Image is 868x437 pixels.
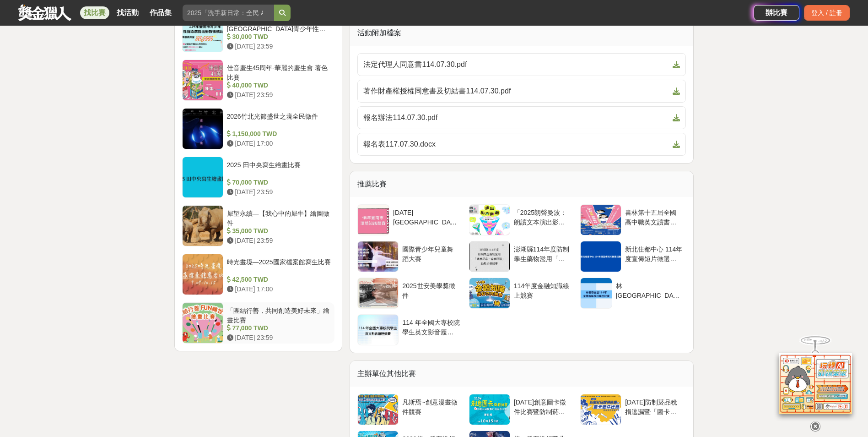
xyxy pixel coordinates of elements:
a: 辦比賽 [754,5,799,21]
div: 時光畫境—2025國家檔案館寫生比賽 [227,257,331,275]
div: 佳音慶生45周年-華麗的慶生會 著色比賽 [227,63,331,81]
a: 作品集 [146,6,175,19]
a: 114 年全國大專校院學生英文影音履歷競賽 [357,314,463,345]
div: 30,000 TWD [227,32,331,42]
a: [延長收件+擴大報名對象][DATE][GEOGRAPHIC_DATA]青少年性傳染病防治衛教徵稿比賽 30,000 TWD [DATE] 23:59 [182,11,335,52]
a: 佳音慶生45周年-華麗的慶生會 著色比賽 40,000 TWD [DATE] 23:59 [182,60,335,101]
a: 114年度金融知識線上競賽 [469,278,575,309]
div: 114年度金融知識線上競賽 [514,281,571,299]
div: 登入 / 註冊 [804,5,850,21]
div: [DATE] 17:00 [227,139,331,148]
div: 40,000 TWD [227,81,331,90]
a: 書林第十五屆全國高中職英文讀書心得比賽 [580,204,686,235]
a: 2025 田中央寫生繪畫比賽 70,000 TWD [DATE] 23:59 [182,157,335,198]
span: 法定代理人同意書114.07.30.pdf [363,59,669,70]
div: 凡斯焉~創意漫畫徵件競賽 [402,398,459,415]
div: 42,500 TWD [227,275,331,284]
div: 主辦單位其他比賽 [350,361,693,387]
div: 活動附加檔案 [350,20,693,46]
input: 2025「洗手新日常：全民 ALL IN」洗手歌全台徵選 [183,5,274,21]
a: 「團結行善，共同創造美好未來」繪畫比賽 77,000 TWD [DATE] 23:59 [182,302,335,344]
div: [DATE]防制菸品稅捐逃漏暨「圖卡徵件比賽」防制菸品宣導活動 開跑囉!!! [625,398,682,415]
a: 2026竹北光節盛世之境全民徵件 1,150,000 TWD [DATE] 17:00 [182,108,335,149]
div: 「2025朗聲曼波：朗讀文本演出影片」徵選辦法 [514,208,571,225]
a: 著作財產權授權同意書及切結書114.07.30.pdf [357,80,686,103]
a: 時光畫境—2025國家檔案館寫生比賽 42,500 TWD [DATE] 17:00 [182,254,335,295]
div: [DATE] 23:59 [227,236,331,246]
a: 報名辦法114.07.30.pdf [357,106,686,129]
div: 35,000 TWD [227,226,331,236]
a: 凡斯焉~創意漫畫徵件競賽 [357,394,463,425]
div: [DATE] 23:59 [227,90,331,100]
span: 報名辦法114.07.30.pdf [363,112,669,123]
a: 犀望永續—【我心中的犀牛】繪圖徵件 35,000 TWD [DATE] 23:59 [182,205,335,246]
div: [DATE] 23:59 [227,333,331,343]
a: 新北住都中心 114年度宣傳短片徵選活動 [580,241,686,272]
div: [DATE]創意圖卡徵件比賽暨防制菸品稅捐逃漏宣導比賽 [514,398,571,415]
a: 找活動 [113,6,142,19]
div: 推薦比賽 [350,171,693,197]
div: [DATE] 23:59 [227,187,331,197]
a: 澎湖縣114年度防制學生藥物濫用「健康反毒、青春洋溢」動態才藝競賽 [469,241,575,272]
div: 國際青少年兒童舞蹈大賽 [402,245,459,262]
a: [DATE]防制菸品稅捐逃漏暨「圖卡徵件比賽」防制菸品宣導活動 開跑囉!!! [580,394,686,425]
div: 新北住都中心 114年度宣傳短片徵選活動 [625,245,682,262]
img: d2146d9a-e6f6-4337-9592-8cefde37ba6b.png [779,352,852,413]
div: 1,150,000 TWD [227,129,331,139]
div: 77,000 TWD [227,323,331,333]
div: 書林第十五屆全國高中職英文讀書心得比賽 [625,208,682,225]
a: 法定代理人同意書114.07.30.pdf [357,53,686,76]
a: 2025世安美學獎徵件 [357,278,463,309]
div: 犀望永續—【我心中的犀牛】繪圖徵件 [227,209,331,226]
div: [DATE] 17:00 [227,284,331,294]
div: 「團結行善，共同創造美好未來」繪畫比賽 [227,306,331,323]
a: 國際青少年兒童舞蹈大賽 [357,241,463,272]
div: 114 年全國大專校院學生英文影音履歷競賽 [402,318,459,335]
a: 林[GEOGRAPHIC_DATA][DATE]全國各級學校寫生比賽 [580,278,686,309]
a: [DATE]創意圖卡徵件比賽暨防制菸品稅捐逃漏宣導比賽 [469,394,575,425]
div: 2026竹北光節盛世之境全民徵件 [227,112,331,129]
div: 澎湖縣114年度防制學生藥物濫用「健康反毒、青春洋溢」動態才藝競賽 [514,245,571,262]
a: 報名表117.07.30.docx [357,133,686,156]
div: 2025世安美學獎徵件 [402,281,459,299]
span: 報名表117.07.30.docx [363,139,669,150]
div: 林[GEOGRAPHIC_DATA][DATE]全國各級學校寫生比賽 [616,281,683,299]
a: 找比賽 [80,6,109,19]
span: 著作財產權授權同意書及切結書114.07.30.pdf [363,86,669,97]
div: [DATE] 23:59 [227,42,331,51]
div: [DATE][GEOGRAPHIC_DATA]環境知識競賽 [393,208,460,225]
div: 70,000 TWD [227,178,331,187]
div: 2025 田中央寫生繪畫比賽 [227,160,331,178]
a: 「2025朗聲曼波：朗讀文本演出影片」徵選辦法 [469,204,575,235]
a: [DATE][GEOGRAPHIC_DATA]環境知識競賽 [357,204,463,235]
